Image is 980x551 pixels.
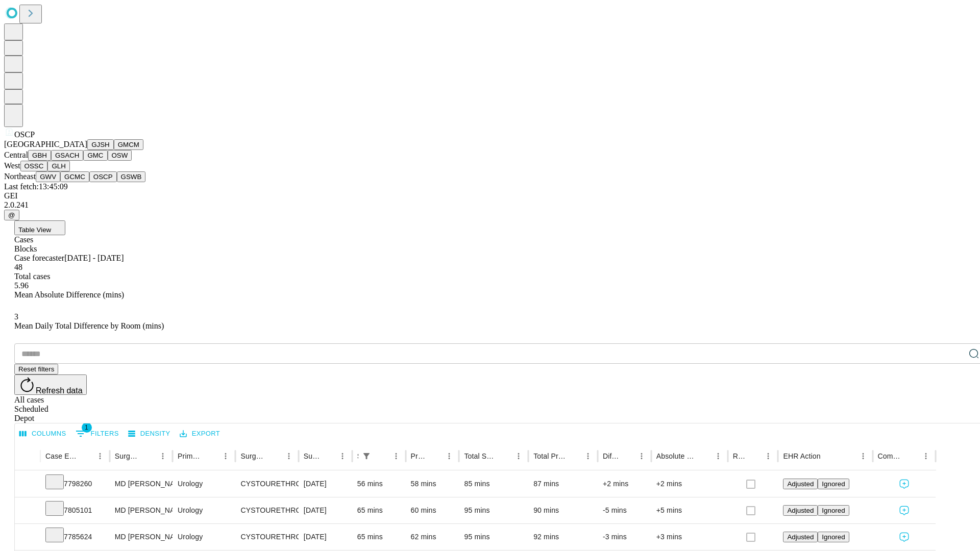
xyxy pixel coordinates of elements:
div: 95 mins [464,497,523,523]
button: Show filters [73,425,121,442]
button: Sort [204,449,218,463]
button: Menu [282,449,296,463]
button: Sort [428,449,442,463]
button: Menu [93,449,107,463]
div: 85 mins [464,471,523,497]
span: Northeast [4,172,36,181]
div: Surgery Date [304,452,320,460]
button: Sort [79,449,93,463]
span: [GEOGRAPHIC_DATA] [4,140,87,148]
button: Select columns [17,426,69,442]
button: Adjusted [783,532,818,542]
button: Menu [761,449,775,463]
div: 58 mins [411,471,454,497]
div: +2 mins [603,471,646,497]
span: 48 [14,263,22,271]
div: -3 mins [603,524,646,550]
div: [DATE] [304,471,347,497]
button: GCMC [60,171,89,182]
button: GLH [47,161,69,171]
div: 60 mins [411,497,454,523]
div: Surgeon Name [115,452,140,460]
button: Menu [218,449,233,463]
button: Sort [620,449,634,463]
button: Sort [267,449,282,463]
button: Adjusted [783,479,818,489]
div: +5 mins [656,497,723,523]
button: OSW [108,150,132,161]
button: Menu [581,449,595,463]
button: Expand [20,502,35,520]
div: GEI [4,191,976,201]
button: @ [4,210,19,220]
div: Surgery Name [240,452,266,460]
div: Difference [603,452,619,460]
span: Adjusted [787,507,814,514]
div: Total Predicted Duration [533,452,566,460]
span: [DATE] - [DATE] [64,254,124,262]
div: 65 mins [357,524,401,550]
button: Sort [697,449,711,463]
div: 7785624 [45,524,105,550]
button: Ignored [818,532,849,542]
div: 87 mins [533,471,593,497]
span: 1 [82,422,92,433]
button: OSCP [89,171,117,182]
button: Sort [822,449,836,463]
button: Menu [156,449,170,463]
div: -5 mins [603,497,646,523]
div: Comments [878,452,903,460]
button: GJSH [87,139,114,150]
span: Mean Absolute Difference (mins) [14,290,124,299]
button: Table View [14,220,65,235]
div: Urology [178,471,230,497]
button: Sort [497,449,511,463]
button: Refresh data [14,374,87,395]
button: Ignored [818,479,849,489]
button: Sort [747,449,761,463]
div: 90 mins [533,497,593,523]
button: Export [177,426,223,442]
span: Adjusted [787,533,814,541]
div: 2.0.241 [4,201,976,210]
div: Primary Service [178,452,203,460]
button: Show filters [359,449,374,463]
div: MD [PERSON_NAME] [115,524,167,550]
div: Urology [178,524,230,550]
button: Menu [511,449,526,463]
span: Reset filters [18,365,54,373]
div: 62 mins [411,524,454,550]
span: Central [4,151,28,159]
span: Ignored [822,533,845,541]
button: Reset filters [14,364,58,374]
span: Case forecaster [14,254,64,262]
div: Absolute Difference [656,452,696,460]
span: Ignored [822,507,845,514]
div: Urology [178,497,230,523]
div: 56 mins [357,471,401,497]
div: [DATE] [304,524,347,550]
button: Sort [904,449,919,463]
span: Mean Daily Total Difference by Room (mins) [14,321,164,330]
div: Total Scheduled Duration [464,452,496,460]
button: Expand [20,529,35,546]
button: Sort [321,449,335,463]
button: Ignored [818,505,849,516]
div: CYSTOURETHROSCOPY WITH FULGURATION MEDIUM BLADDER TUMOR [240,471,293,497]
button: Expand [20,475,35,493]
span: @ [8,211,15,219]
span: Last fetch: 13:45:09 [4,182,68,191]
div: CYSTOURETHROSCOPY [MEDICAL_DATA] WITH [MEDICAL_DATA] AND OR FULGURATION LESION [240,497,293,523]
button: Menu [711,449,725,463]
span: Ignored [822,480,845,488]
div: 65 mins [357,497,401,523]
div: EHR Action [783,452,820,460]
div: 1 active filter [359,449,374,463]
div: +2 mins [656,471,723,497]
div: Resolved in EHR [733,452,746,460]
button: Density [126,426,173,442]
span: 3 [14,312,18,321]
button: Menu [919,449,933,463]
button: GSWB [117,171,146,182]
button: Menu [335,449,350,463]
